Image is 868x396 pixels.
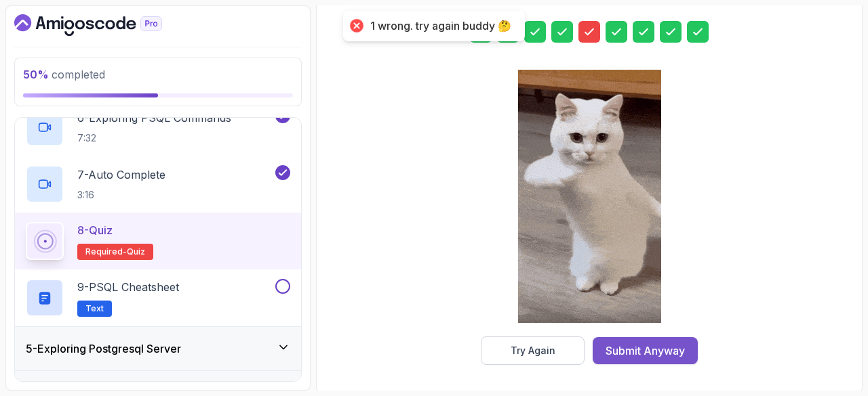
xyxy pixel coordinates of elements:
[26,222,290,260] button: 8-QuizRequired-quiz
[14,14,193,36] a: Dashboard
[26,279,290,317] button: 9-PSQL CheatsheetText
[77,110,231,126] p: 6 - Exploring PSQL Commands
[77,167,165,183] p: 7 - Auto Complete
[85,246,127,257] span: Required-
[77,279,179,295] p: 9 - PSQL Cheatsheet
[370,19,511,33] div: 1 wrong. try again buddy 🤔
[127,246,145,257] span: quiz
[26,108,290,146] button: 6-Exploring PSQL Commands7:32
[481,336,585,365] button: Try Again
[77,222,113,238] p: 8 - Quiz
[26,340,181,357] h3: 5 - Exploring Postgresql Server
[593,337,698,364] button: Submit Anyway
[606,343,685,359] div: Submit Anyway
[85,303,104,314] span: Text
[77,131,231,145] p: 7:32
[23,68,49,81] span: 50 %
[26,165,290,203] button: 7-Auto Complete3:16
[15,327,301,370] button: 5-Exploring Postgresql Server
[23,68,105,81] span: completed
[511,344,555,357] div: Try Again
[77,188,165,202] p: 3:16
[518,70,661,323] img: cool-cat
